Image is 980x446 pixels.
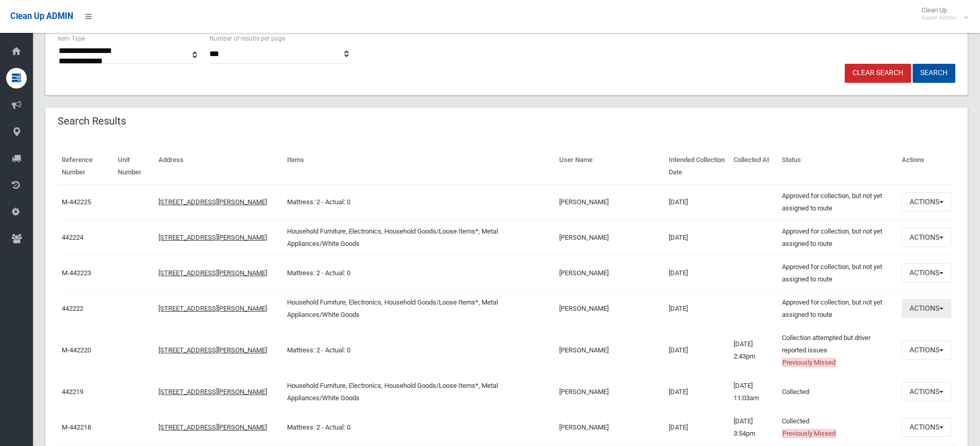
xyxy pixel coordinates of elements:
th: Address [154,149,283,184]
td: Approved for collection, but not yet assigned to route [778,255,898,291]
th: Intended Collection Date [665,149,730,184]
a: Clear Search [845,64,911,83]
td: [PERSON_NAME] [555,220,665,255]
a: M-442223 [62,269,91,277]
td: [DATE] 3:54pm [729,409,777,445]
a: 442222 [62,305,83,312]
td: [DATE] [665,374,730,409]
td: [PERSON_NAME] [555,291,665,326]
a: [STREET_ADDRESS][PERSON_NAME] [158,269,267,277]
td: [PERSON_NAME] [555,409,665,445]
th: Reference Number [58,149,114,184]
td: Mattress: 2 - Actual: 0 [283,184,555,220]
td: Mattress: 2 - Actual: 0 [283,326,555,374]
td: Household Furniture, Electronics, Household Goods/Loose Items*, Metal Appliances/White Goods [283,374,555,409]
td: Approved for collection, but not yet assigned to route [778,220,898,255]
a: [STREET_ADDRESS][PERSON_NAME] [158,234,267,241]
td: Mattress: 2 - Actual: 0 [283,255,555,291]
span: Previously Missed [782,358,836,367]
a: [STREET_ADDRESS][PERSON_NAME] [158,423,267,431]
td: Approved for collection, but not yet assigned to route [778,184,898,220]
td: [DATE] [665,409,730,445]
header: Search Results [45,111,138,131]
th: Collected At [729,149,777,184]
button: Actions [902,341,951,360]
th: User Name [555,149,665,184]
button: Actions [902,263,951,282]
td: [PERSON_NAME] [555,255,665,291]
td: [DATE] [665,255,730,291]
a: 442224 [62,234,83,241]
a: [STREET_ADDRESS][PERSON_NAME] [158,305,267,312]
td: [DATE] 2:43pm [729,326,777,374]
td: [DATE] [665,291,730,326]
td: [DATE] [665,184,730,220]
td: [DATE] [665,326,730,374]
button: Search [913,64,955,83]
td: [PERSON_NAME] [555,184,665,220]
a: [STREET_ADDRESS][PERSON_NAME] [158,388,267,396]
td: [DATE] 11:03am [729,374,777,409]
td: Collection attempted but driver reported issues [778,326,898,374]
span: Previously Missed [782,429,836,438]
a: M-442220 [62,346,91,354]
td: Collected [778,374,898,409]
label: Number of results per page [209,33,285,44]
button: Actions [902,418,951,437]
td: [DATE] [665,220,730,255]
button: Actions [902,192,951,211]
th: Status [778,149,898,184]
td: [PERSON_NAME] [555,326,665,374]
button: Actions [902,299,951,318]
td: Household Furniture, Electronics, Household Goods/Loose Items*, Metal Appliances/White Goods [283,291,555,326]
span: Clean Up ADMIN [10,11,73,21]
a: 442219 [62,388,83,396]
button: Actions [902,382,951,401]
td: Household Furniture, Electronics, Household Goods/Loose Items*, Metal Appliances/White Goods [283,220,555,255]
th: Items [283,149,555,184]
td: [PERSON_NAME] [555,374,665,409]
a: [STREET_ADDRESS][PERSON_NAME] [158,198,267,206]
th: Unit Number [114,149,154,184]
td: Approved for collection, but not yet assigned to route [778,291,898,326]
label: Item Type [58,33,85,44]
small: Super Admin [921,14,957,22]
button: Actions [902,228,951,247]
td: Collected [778,409,898,445]
th: Actions [898,149,955,184]
a: [STREET_ADDRESS][PERSON_NAME] [158,346,267,354]
span: Clean Up [916,6,967,22]
td: Mattress: 2 - Actual: 0 [283,409,555,445]
a: M-442225 [62,198,91,206]
a: M-442218 [62,423,91,431]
